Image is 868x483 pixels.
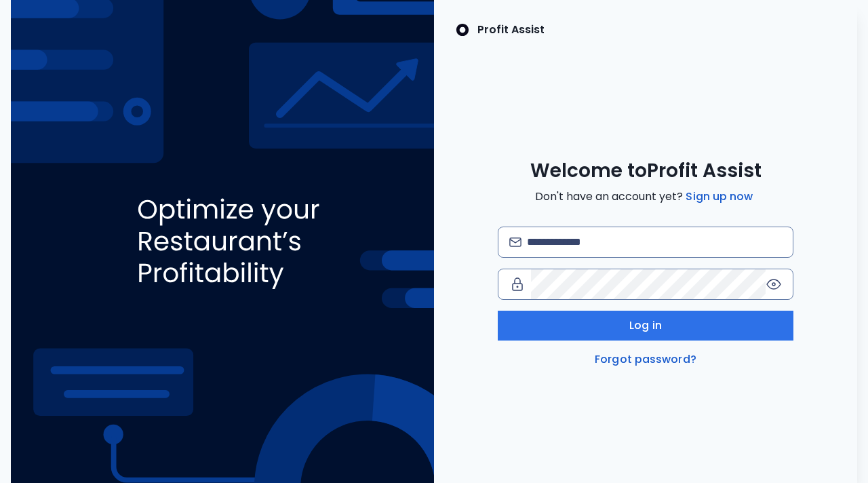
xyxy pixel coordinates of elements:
span: Log in [629,317,662,334]
p: Profit Assist [477,22,545,38]
button: Log in [498,311,794,341]
span: Don't have an account yet? [535,189,755,205]
img: email [509,237,522,248]
a: Forgot password? [592,351,699,368]
a: Sign up now [683,189,755,205]
span: Welcome to Profit Assist [530,159,762,183]
img: SpotOn Logo [456,22,469,38]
